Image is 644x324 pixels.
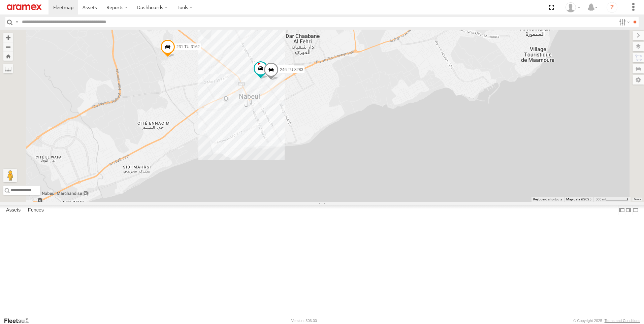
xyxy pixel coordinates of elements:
[605,319,640,323] a: Terms and Conditions
[633,75,644,85] label: Map Settings
[176,44,200,49] span: 231 TU 3162
[269,66,293,70] span: 241 TU 8769
[533,197,562,202] button: Keyboard shortcuts
[291,319,317,323] div: Version: 306.00
[595,197,605,201] span: 500 m
[625,205,632,215] label: Dock Summary Table to the Right
[25,205,47,215] label: Fences
[607,2,617,13] i: ?
[14,17,20,27] label: Search Query
[573,319,640,323] div: © Copyright 2025 -
[3,64,13,73] label: Measure
[632,205,639,215] label: Hide Summary Table
[7,4,42,10] img: aramex-logo.svg
[3,169,17,182] button: Drag Pegman onto the map to open Street View
[593,197,631,202] button: Map Scale: 500 m per 65 pixels
[3,205,24,215] label: Assets
[566,197,591,201] span: Map data ©2025
[280,67,303,72] span: 246 TU 8283
[3,42,13,52] button: Zoom out
[3,33,13,42] button: Zoom in
[616,17,631,27] label: Search Filter Options
[4,317,35,324] a: Visit our Website
[634,198,641,201] a: Terms (opens in new tab)
[3,52,13,61] button: Zoom Home
[618,205,625,215] label: Dock Summary Table to the Left
[563,2,583,12] div: Zied Bensalem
